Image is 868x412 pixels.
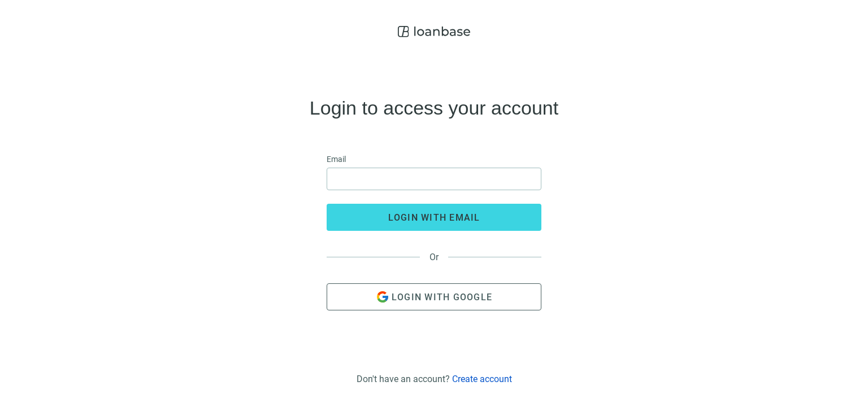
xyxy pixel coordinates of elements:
button: Login with Google [327,283,541,310]
div: Don't have an account? [357,374,512,384]
a: Create account [452,374,512,384]
span: Login with Google [392,292,492,303]
span: Email [327,153,346,165]
span: Or [420,252,448,262]
span: login with email [388,212,480,223]
button: login with email [327,204,541,231]
h4: Login to access your account [310,99,558,117]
